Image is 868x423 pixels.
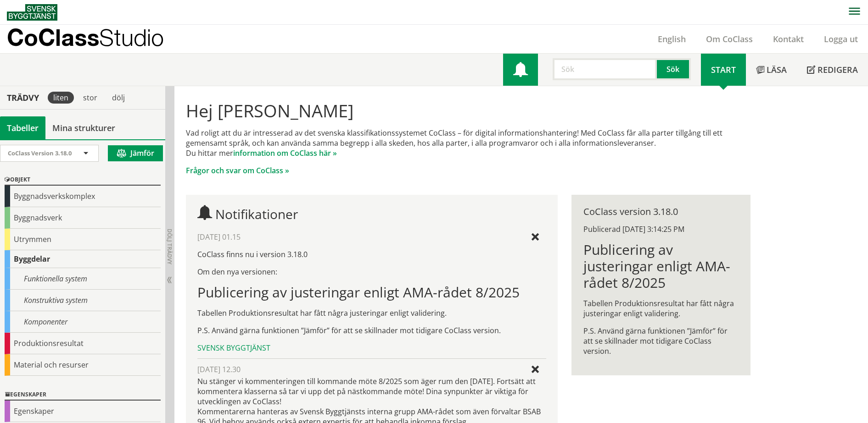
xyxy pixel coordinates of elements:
div: liten [48,92,74,104]
a: CoClassStudio [7,25,184,53]
span: Notifikationer [215,205,298,223]
h1: Publicering av justeringar enligt AMA-rådet 8/2025 [583,242,738,291]
span: Studio [99,24,164,51]
p: Om den nya versionen: [197,267,546,277]
a: information om CoClass här » [233,148,337,158]
span: Start [711,64,736,75]
p: Tabellen Produktionsresultat har fått några justeringar enligt validering. [583,298,738,319]
div: CoClass version 3.18.0 [583,207,738,217]
div: Material och resurser [5,354,161,376]
div: Funktionella system [5,268,161,290]
button: Sök [657,58,691,80]
p: P.S. Använd gärna funktionen ”Jämför” för att se skillnader mot tidigare CoClass version. [197,325,546,335]
span: Läsa [767,64,787,75]
div: Produktionsresultat [5,333,161,354]
a: English [648,33,696,44]
a: Om CoClass [696,33,763,44]
div: Svensk Byggtjänst [197,343,546,353]
div: Byggnadsverk [5,207,161,229]
div: Byggdelar [5,250,161,268]
div: dölj [106,92,130,104]
a: Start [701,54,746,86]
img: Svensk Byggtjänst [7,4,57,21]
div: Komponenter [5,311,161,333]
div: Byggnadsverkskomplex [5,186,161,207]
span: [DATE] 12.30 [197,364,241,374]
div: Konstruktiva system [5,290,161,311]
a: Logga ut [814,33,868,44]
div: Egenskaper [5,390,161,401]
div: Egenskaper [5,401,161,422]
a: Läsa [746,54,797,86]
h1: Publicering av justeringar enligt AMA-rådet 8/2025 [197,284,546,301]
p: CoClass [7,32,164,43]
p: P.S. Använd gärna funktionen ”Jämför” för att se skillnader mot tidigare CoClass version. [583,326,738,356]
p: CoClass finns nu i version 3.18.0 [197,249,546,259]
div: Trädvy [2,93,44,103]
a: Mina strukturer [45,116,122,139]
div: Objekt [5,175,161,186]
span: CoClass Version 3.18.0 [8,149,72,157]
a: Frågor och svar om CoClass » [186,165,289,176]
h1: Hej [PERSON_NAME] [186,100,750,121]
p: Tabellen Produktionsresultat har fått några justeringar enligt validering. [197,308,546,318]
span: Redigera [818,64,858,75]
div: Utrymmen [5,229,161,250]
span: Notifikationer [513,63,528,78]
a: Kontakt [763,33,814,44]
div: stor [78,92,103,104]
input: Sök [553,58,657,80]
button: Jämför [108,145,163,161]
span: [DATE] 01.15 [197,232,241,242]
a: Redigera [797,54,868,86]
span: Dölj trädvy [166,229,174,264]
p: Vad roligt att du är intresserad av det svenska klassifikationssystemet CoClass – för digital inf... [186,128,750,158]
div: Publicerad [DATE] 3:14:25 PM [583,224,738,234]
